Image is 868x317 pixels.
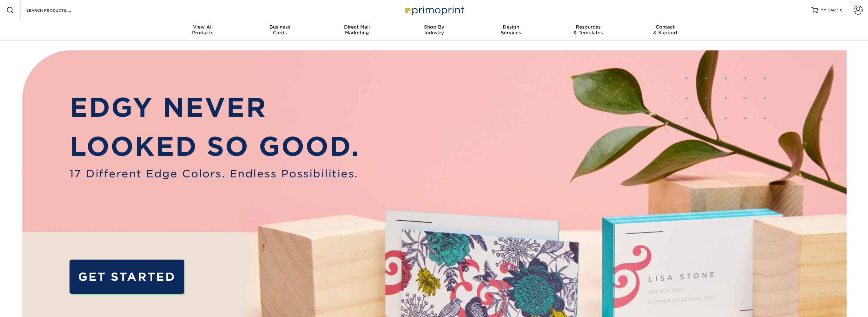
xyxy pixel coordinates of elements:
span: 0 [840,8,843,12]
div: Marketing [318,24,395,36]
a: View AllProducts [164,20,242,41]
div: Industry [395,24,473,36]
a: GET STARTED [70,260,184,294]
a: Shop ByIndustry [395,20,473,41]
span: Direct Mail [318,24,395,30]
span: 17 Different Edge Colors. Endless Possibilities. [70,166,360,182]
span: Contact [627,24,704,30]
span: View All [164,24,242,30]
div: Services [473,24,550,36]
img: Primoprint [402,3,466,17]
input: SEARCH PRODUCTS..... [26,6,88,14]
a: Resources& Templates [550,20,627,41]
span: Design [473,24,550,30]
div: & Templates [550,24,627,36]
span: MY CART [820,8,838,13]
p: LOOKED SO GOOD. [70,127,360,166]
div: & Support [627,24,704,36]
span: Business [241,24,318,30]
a: Direct MailMarketing [318,20,395,41]
a: DesignServices [473,20,550,41]
div: Products [164,24,242,36]
p: EDGY NEVER [70,88,360,127]
span: Shop By [395,24,473,30]
div: Cards [241,24,318,36]
a: BusinessCards [241,20,318,41]
a: Contact& Support [627,20,704,41]
span: Resources [550,24,627,30]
